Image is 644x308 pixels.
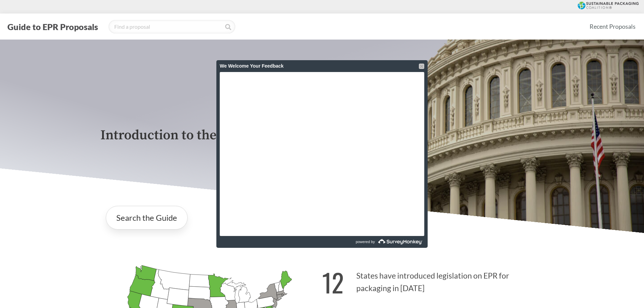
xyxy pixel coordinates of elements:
[587,19,639,34] a: Recent Proposals
[322,263,344,301] strong: 12
[323,236,424,248] a: powered by
[356,236,375,248] span: powered by
[322,259,544,301] p: States have introduced legislation on EPR for packaging in [DATE]
[220,60,424,72] div: We Welcome Your Feedback
[5,21,100,32] button: Guide to EPR Proposals
[100,128,544,143] p: Introduction to the Guide for EPR Proposals
[106,206,188,230] a: Search the Guide
[109,20,235,33] input: Find a proposal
